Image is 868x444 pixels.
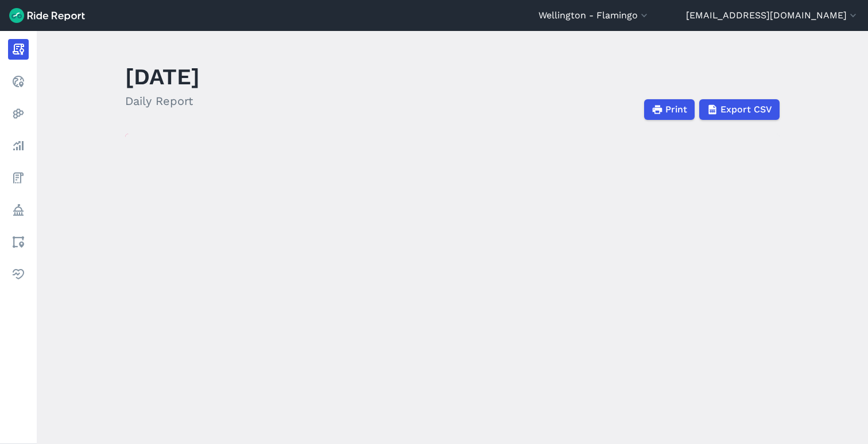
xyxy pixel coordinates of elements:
a: Realtime [8,71,29,92]
img: Ride Report [9,8,85,23]
span: Print [665,103,687,116]
a: Analyze [8,135,29,156]
h1: [DATE] [125,61,200,92]
a: Report [8,39,29,60]
button: Print [644,99,695,120]
button: Wellington - Flamingo [538,9,650,22]
h2: Daily Report [125,92,200,110]
button: [EMAIL_ADDRESS][DOMAIN_NAME] [686,9,859,22]
a: Areas [8,232,29,252]
a: Policy [8,200,29,220]
a: Fees [8,168,29,188]
button: Export CSV [699,99,780,120]
span: Export CSV [720,103,772,116]
a: Heatmaps [8,103,29,124]
a: Health [8,264,29,285]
